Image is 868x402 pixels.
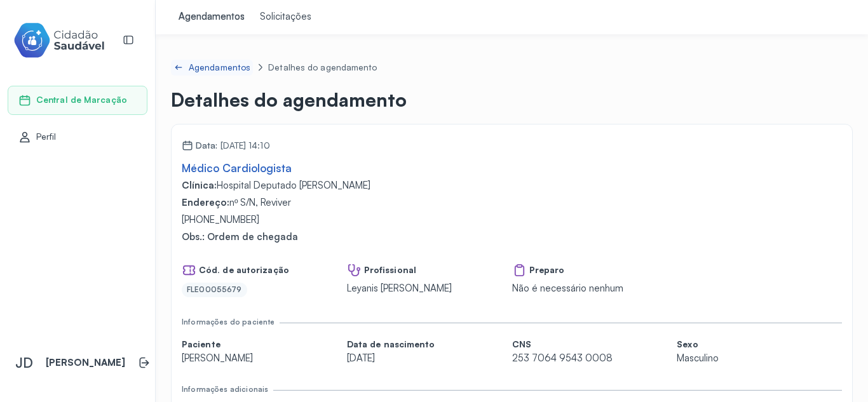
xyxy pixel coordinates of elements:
div: Agendamentos [189,62,250,73]
div: Informações do paciente [182,318,275,326]
div: Informações adicionais [182,385,268,394]
p: [DATE] [347,352,435,365]
span: JD [15,354,33,371]
p: CNS [512,339,613,350]
div: Detalhes do agendamento [171,88,853,111]
a: Perfil [18,131,137,144]
p: Profissional [347,263,452,278]
span: Obs.: Ordem de chegada [182,231,842,243]
span: Data: [196,140,218,151]
p: nº S/N, Reviver [182,197,842,209]
p: 253 7064 9543 0008 [512,352,613,365]
span: Central de Marcação [36,95,127,105]
p: [PHONE_NUMBER] [182,214,842,226]
a: Agendamentos [171,60,253,76]
p: Leyanis [PERSON_NAME] [347,283,452,295]
p: Masculino [677,352,759,365]
span: Médico Cardiologista [182,161,292,175]
p: Paciente [182,339,264,350]
span: Perfil [36,131,57,142]
p: [PERSON_NAME] [46,357,125,369]
div: Agendamentos [179,11,245,23]
div: FLE00055679 [187,285,242,294]
p: [PERSON_NAME] [182,352,264,365]
p: Sexo [677,339,759,350]
b: Clínica: [182,179,217,191]
div: Detalhes do agendamento [268,62,377,73]
a: Detalhes do agendamento [266,60,379,76]
div: Solicitações [260,11,311,23]
a: Central de Marcação [18,94,137,107]
p: Hospital Deputado [PERSON_NAME] [182,180,842,192]
div: [DATE] 14:10 [182,135,270,151]
b: Endereço: [182,196,229,208]
p: Cód. de autorização [182,263,289,278]
img: cidadao-saudavel-filled-logo.svg [13,20,105,60]
p: Não é necessário nenhum [512,283,623,295]
p: Data de nascimento [347,339,435,350]
p: Preparo [512,263,623,278]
